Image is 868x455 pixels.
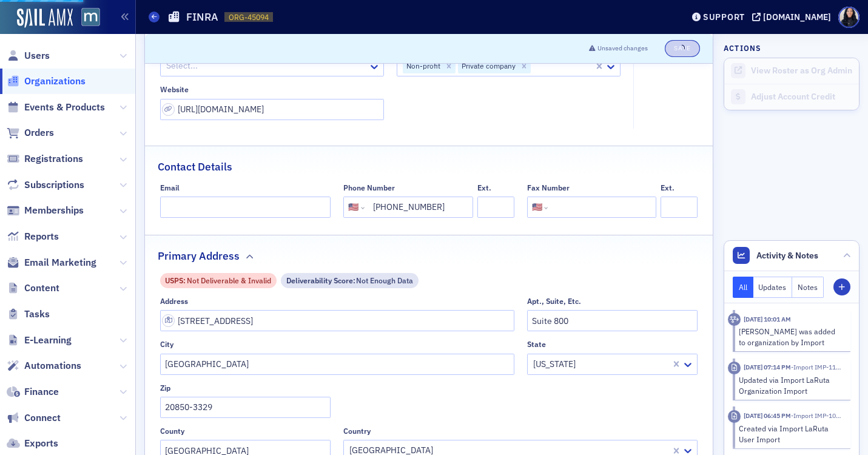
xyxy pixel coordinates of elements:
[403,59,442,73] div: Non-profit
[160,273,277,288] div: USPS: Not Deliverable & Invalid
[24,49,50,62] span: Users
[24,126,54,140] span: Orders
[703,12,745,22] div: Support
[229,12,269,22] span: ORG-45094
[728,410,741,423] div: Imported Activity
[791,363,843,371] span: Import IMP-1199
[73,8,100,29] a: View Homepage
[532,201,542,214] div: 🇺🇸
[24,411,61,425] span: Connect
[739,423,843,445] div: Created via Import LaRuta User Import
[728,362,741,374] div: Imported Activity
[756,249,818,262] span: Activity & Notes
[24,308,50,321] span: Tasks
[517,59,531,73] div: Remove Private company
[597,44,648,53] span: Unsaved changes
[24,385,59,399] span: Finance
[7,334,72,347] a: E-Learning
[527,340,546,349] div: State
[744,315,791,323] time: 1/8/2025 10:01 AM
[24,75,86,88] span: Organizations
[665,40,699,57] button: Save
[160,383,170,393] div: Zip
[661,183,675,192] div: Ext.
[7,75,86,88] a: Organizations
[81,8,100,27] img: SailAMX
[24,334,72,347] span: E-Learning
[160,183,180,192] div: Email
[7,281,59,295] a: Content
[442,59,456,73] div: Remove Non-profit
[458,59,517,73] div: Private company
[7,385,59,399] a: Finance
[186,10,218,24] h1: FINRA
[24,256,96,269] span: Email Marketing
[527,297,581,306] div: Apt., Suite, Etc.
[343,426,371,436] div: Country
[527,183,570,192] div: Fax Number
[158,159,232,175] h2: Contact Details
[739,326,843,348] div: [PERSON_NAME] was added to organization by Import
[160,426,184,436] div: County
[24,204,84,217] span: Memberships
[24,359,81,372] span: Automations
[7,49,50,62] a: Users
[7,126,54,140] a: Orders
[17,8,73,28] img: SailAMX
[477,183,491,192] div: Ext.
[7,437,58,450] a: Exports
[158,248,240,264] h2: Primary Address
[343,183,395,192] div: Phone Number
[753,277,793,298] button: Updates
[7,411,61,425] a: Connect
[7,152,83,166] a: Registrations
[24,230,59,243] span: Reports
[160,85,189,94] div: Website
[7,204,84,217] a: Memberships
[792,277,824,298] button: Notes
[24,101,105,114] span: Events & Products
[7,101,105,114] a: Events & Products
[751,92,853,103] div: Adjust Account Credit
[7,308,50,321] a: Tasks
[724,42,761,53] h4: Actions
[739,374,843,397] div: Updated via Import LaRuta Organization Import
[728,313,741,326] div: Activity
[744,411,791,420] time: 3/31/2023 06:45 PM
[7,359,81,372] a: Automations
[7,256,96,269] a: Email Marketing
[286,275,357,286] span: Deliverability Score :
[752,13,835,21] button: [DOMAIN_NAME]
[281,273,419,288] div: Deliverability Score: Not Enough Data
[763,12,831,22] div: [DOMAIN_NAME]
[733,277,753,298] button: All
[724,84,859,110] a: Adjust Account Credit
[744,363,791,371] time: 3/31/2023 07:14 PM
[160,297,188,306] div: Address
[791,411,843,420] span: Import IMP-1071
[24,152,83,166] span: Registrations
[160,340,173,349] div: City
[7,178,84,192] a: Subscriptions
[7,230,59,243] a: Reports
[165,275,187,286] span: USPS :
[24,437,58,450] span: Exports
[838,7,860,28] span: Profile
[24,178,84,192] span: Subscriptions
[24,281,59,295] span: Content
[348,201,358,214] div: 🇺🇸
